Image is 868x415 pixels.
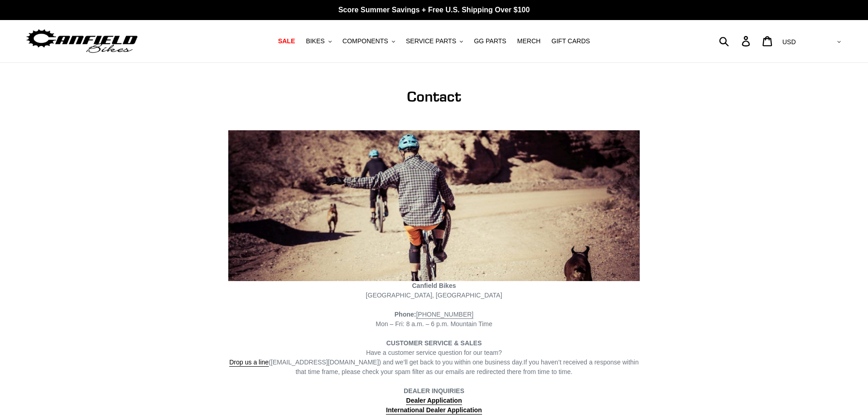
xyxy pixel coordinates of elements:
a: International Dealer Application [386,406,482,415]
a: SALE [273,35,299,47]
strong: International Dealer Application [386,406,482,414]
span: ([EMAIL_ADDRESS][DOMAIN_NAME]) and we’ll get back to you within one business day. [229,359,524,367]
strong: CUSTOMER SERVICE & SALES [386,339,482,347]
strong: Canfield Bikes [412,282,456,289]
a: GIFT CARDS [547,35,595,47]
span: SERVICE PARTS [406,37,456,45]
img: Canfield Bikes [25,27,139,56]
a: Dealer Application [406,397,462,405]
span: COMPONENTS [343,37,388,45]
a: MERCH [513,35,545,47]
span: GG PARTS [474,37,506,45]
span: SALE [278,37,295,45]
button: COMPONENTS [338,35,400,47]
a: Drop us a line [229,359,268,367]
a: GG PARTS [469,35,511,47]
button: BIKES [301,35,336,47]
div: Have a customer service question for our team? If you haven’t received a response within that tim... [228,348,640,377]
span: GIFT CARDS [551,37,590,45]
span: [GEOGRAPHIC_DATA], [GEOGRAPHIC_DATA] [366,292,502,299]
span: BIKES [306,37,324,45]
div: Mon – Fri: 8 a.m. – 6 p.m. Mountain Time [228,310,640,329]
button: SERVICE PARTS [401,35,467,47]
span: MERCH [517,37,540,45]
input: Search [724,31,747,51]
strong: DEALER INQUIRIES [404,387,464,405]
strong: Phone: [395,311,416,318]
h1: Contact [228,88,640,105]
a: [PHONE_NUMBER] [416,311,473,319]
